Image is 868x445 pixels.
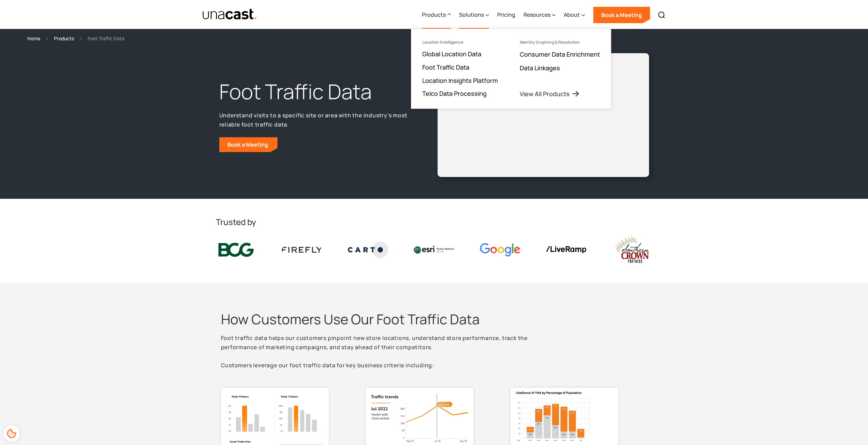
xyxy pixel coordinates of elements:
a: View All Products [520,90,580,98]
div: Products [422,1,451,29]
a: home [202,9,258,20]
a: Book a Meeting [219,137,278,152]
div: Resources [524,1,556,29]
img: BCG logo [216,241,256,258]
h2: Trusted by [216,217,652,227]
a: Data Linkages [520,64,560,72]
p: Foot traffic data helps our customers pinpoint new store locations, understand store performance,... [221,333,562,370]
img: Unacast text logo [202,9,258,20]
div: Foot Traffic Data [88,34,124,42]
iframe: Unacast - European Vaccines v2 [443,59,644,172]
div: About [564,1,585,29]
img: southern crown logo [612,236,652,264]
div: Solutions [459,11,484,19]
div: Location Intelligence [422,40,463,45]
img: Search icon [658,11,666,19]
a: Consumer Data Enrichment [520,50,600,58]
a: Location Insights Platform [422,76,498,85]
a: Telco Data Processing [422,89,487,98]
img: Esri logo [414,246,454,253]
div: Resources [524,11,550,19]
img: liveramp logo [546,246,586,253]
div: Cookie Preferences [3,425,20,442]
h2: How Customers Use Our Foot Traffic Data [221,310,562,328]
div: About [564,11,580,19]
p: Understand visits to a specific site or area with the industry’s most reliable foot traffic data. [219,111,412,129]
a: Products [54,34,74,42]
h1: Foot Traffic Data [219,78,412,105]
nav: Products [411,29,611,109]
a: Foot Traffic Data [422,63,469,71]
a: Global Location Data [422,50,481,58]
a: Pricing [497,1,515,29]
div: Solutions [459,1,489,29]
img: Google logo [480,243,520,256]
div: Products [422,11,446,19]
a: Home [27,34,40,42]
img: Carto logo [348,242,388,257]
img: Firefly Advertising logo [282,247,322,252]
div: Identity Graphing & Resolution [520,40,580,45]
a: Book a Meeting [593,7,650,23]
